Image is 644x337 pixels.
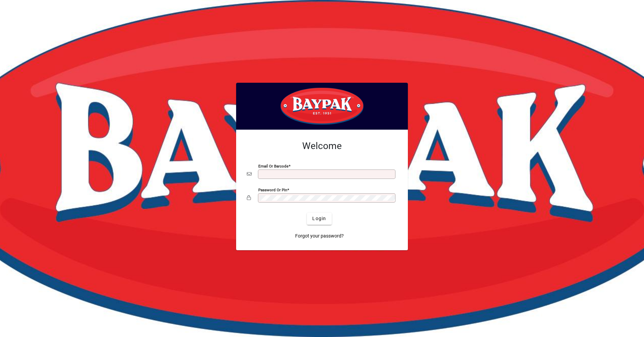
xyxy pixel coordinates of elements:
[247,140,397,152] h2: Welcome
[312,215,326,222] span: Login
[307,213,331,225] button: Login
[258,187,287,192] mat-label: Password or Pin
[295,232,344,240] span: Forgot your password?
[292,230,346,242] a: Forgot your password?
[258,163,288,168] mat-label: Email or Barcode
